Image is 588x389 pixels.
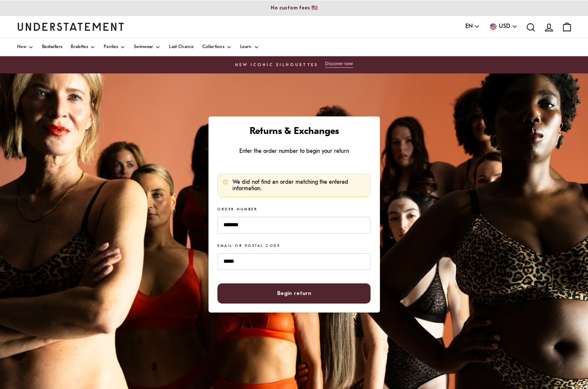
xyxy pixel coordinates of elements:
[17,38,33,56] a: New
[240,38,259,56] a: Learn
[465,22,473,31] span: EN
[240,45,252,49] span: Learn
[169,45,193,49] span: Last Chance
[42,45,62,49] span: Bestsellers
[217,207,257,213] label: Order Number
[71,38,95,56] a: Bralettes
[17,23,124,30] a: Understatement Homepage
[134,38,160,56] a: Swimwear
[104,38,125,56] a: Panties
[217,243,280,249] label: Email or Postal Code
[17,45,26,49] span: New
[232,179,365,192] p: We did not find an order matching the entered information.
[217,147,370,156] p: Enter the order number to begin your return
[202,38,232,56] a: Collections
[71,45,88,49] span: Bralettes
[134,45,153,49] span: Swimwear
[325,61,353,67] p: Discover now
[465,22,480,31] button: EN
[202,45,224,49] span: Collections
[488,22,518,31] button: USD
[235,63,318,68] h6: New Iconic Silhouettes
[42,38,62,56] a: Bestsellers
[104,45,118,49] span: Panties
[169,38,193,56] a: Last Chance
[277,284,311,303] span: Begin return
[499,22,510,31] span: USD
[9,59,579,71] a: New Iconic Silhouettes Discover now
[217,126,370,138] h1: Returns & Exchanges
[217,283,370,304] button: Begin return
